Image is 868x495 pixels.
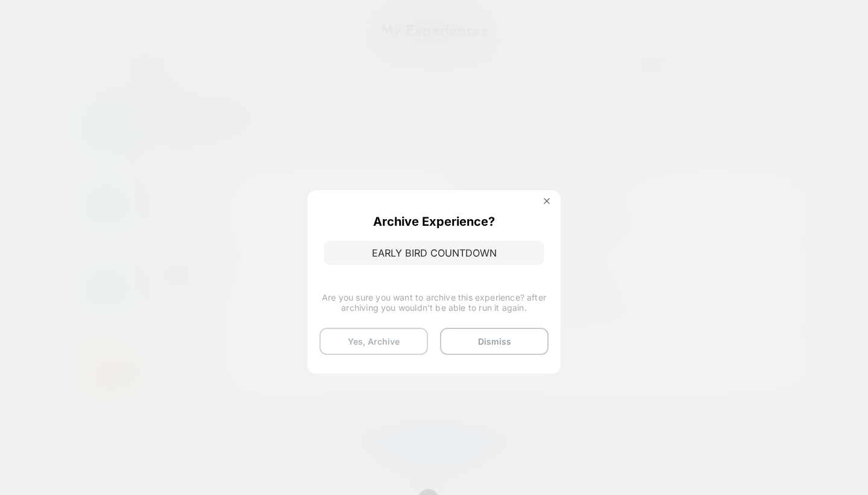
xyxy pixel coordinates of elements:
p: Archive Experience? [373,214,495,229]
button: Dismiss [440,328,549,355]
button: Yes, Archive [319,328,428,355]
img: close [544,198,550,204]
span: Are you sure you want to archive this experience? after archiving you wouldn't be able to run it ... [319,292,549,313]
p: EARLY BIRD COUNTDOWN [324,241,544,265]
